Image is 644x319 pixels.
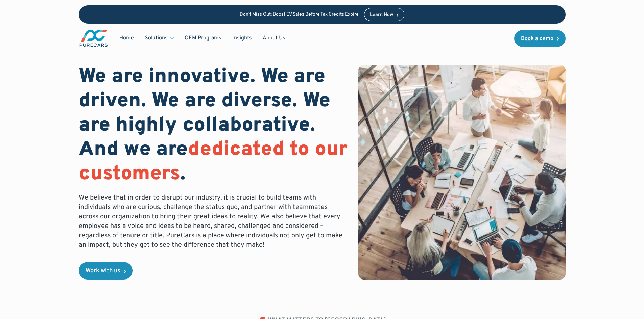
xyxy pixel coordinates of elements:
div: Book a demo [521,36,553,42]
p: Don’t Miss Out: Boost EV Sales Before Tax Credits Expire [240,12,359,18]
a: main [79,29,109,48]
div: Solutions [139,32,179,45]
p: We believe that in order to disrupt our industry, it is crucial to build teams with individuals w... [79,193,348,250]
a: Insights [227,32,257,45]
span: dedicated to our customers [79,137,348,187]
h1: We are innovative. We are driven. We are diverse. We are highly collaborative. And we are . [79,65,348,186]
a: Home [114,32,139,45]
a: OEM Programs [179,32,227,45]
div: Learn How [370,12,393,17]
div: Work with us [86,268,120,274]
div: Solutions [145,34,168,42]
a: Work with us [79,262,133,280]
a: Learn How [364,8,404,21]
a: Book a demo [514,30,566,47]
a: About Us [257,32,291,45]
img: bird eye view of a team working together [358,65,565,280]
img: purecars logo [79,29,109,48]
